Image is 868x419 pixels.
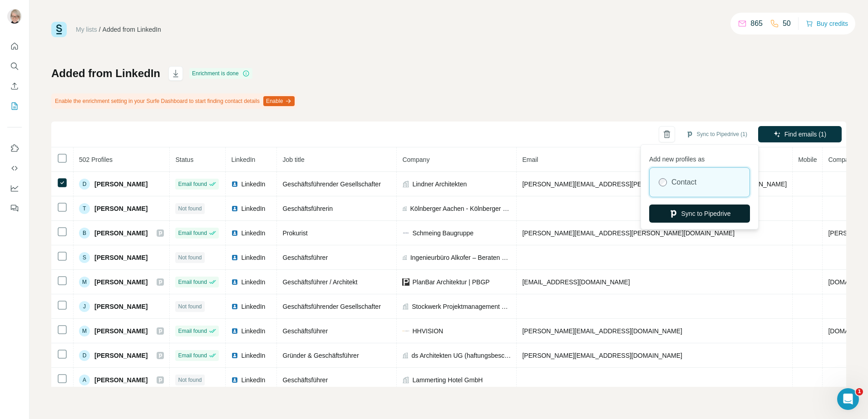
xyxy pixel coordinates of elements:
[798,156,817,163] span: Mobile
[189,68,252,79] div: Enrichment is done
[282,254,328,261] span: Geschäftsführer
[79,203,90,214] div: T
[241,278,265,287] span: LinkedIn
[94,204,148,213] span: [PERSON_NAME]
[178,376,202,384] span: Not found
[837,388,859,410] iframe: Intercom live chat
[94,326,148,336] span: [PERSON_NAME]
[231,278,238,286] img: LinkedIn logo
[178,253,202,262] span: Not found
[402,327,409,335] img: company-logo
[79,156,113,163] span: 502 Profiles
[282,156,304,163] span: Job title
[282,303,380,310] span: Geschäftsführender Gesellschafter
[51,93,296,109] div: Enable the enrichment setting in your Surfe Dashboard to start finding contact details
[241,375,265,385] span: LinkedIn
[94,375,148,385] span: [PERSON_NAME]
[7,200,22,216] button: Feedback
[522,278,630,286] span: [EMAIL_ADDRESS][DOMAIN_NAME]
[241,253,265,262] span: LinkedIn
[412,302,511,311] span: Stockwerk Projektmanagement GmbH
[79,252,90,263] div: S
[231,303,238,310] img: LinkedIn logo
[412,278,489,287] span: PlanBar Architektur | PBGP
[263,96,295,106] button: Enable
[175,156,193,163] span: Status
[241,204,265,213] span: LinkedIn
[7,140,22,156] button: Use Surfe on LinkedIn
[680,127,754,141] button: Sync to Pipedrive (1)
[522,180,787,188] span: [PERSON_NAME][EMAIL_ADDRESS][PERSON_NAME][PERSON_NAME][DOMAIN_NAME]
[241,326,265,336] span: LinkedIn
[522,352,682,359] span: [PERSON_NAME][EMAIL_ADDRESS][DOMAIN_NAME]
[178,351,207,360] span: Email found
[51,66,160,81] h1: Added from LinkedIn
[178,180,207,188] span: Email found
[7,160,22,176] button: Use Surfe API
[79,179,90,190] div: D
[856,388,863,395] span: 1
[7,180,22,196] button: Dashboard
[79,228,90,239] div: B
[282,352,359,359] span: Gründer & Geschäftsführer
[282,229,307,237] span: Prokurist
[806,17,848,30] button: Buy credits
[178,327,207,335] span: Email found
[79,350,90,361] div: D
[671,177,696,188] label: Contact
[7,38,22,54] button: Quick start
[241,302,265,311] span: LinkedIn
[94,302,148,311] span: [PERSON_NAME]
[412,375,483,385] span: Lammerting Hotel GmbH
[231,376,238,384] img: LinkedIn logo
[94,253,148,262] span: [PERSON_NAME]
[79,326,90,336] div: M
[649,151,750,164] p: Add new profiles as
[758,126,842,142] button: Find emails (1)
[649,205,750,223] button: Sync to Pipedrive
[783,18,791,29] p: 50
[412,180,467,189] span: Lindner Architekten
[79,301,90,312] div: J
[99,25,101,34] li: /
[412,326,443,336] span: HHVISION
[231,254,238,261] img: LinkedIn logo
[94,229,148,238] span: [PERSON_NAME]
[76,26,97,33] a: My lists
[412,351,511,360] span: ds Architekten UG (haftungsbeschränkt)
[282,376,328,384] span: Geschäftsführer
[522,229,735,237] span: [PERSON_NAME][EMAIL_ADDRESS][PERSON_NAME][DOMAIN_NAME]
[178,302,202,311] span: Not found
[178,205,202,213] span: Not found
[231,205,238,212] img: LinkedIn logo
[241,229,265,238] span: LinkedIn
[94,180,148,189] span: [PERSON_NAME]
[231,352,238,359] img: LinkedIn logo
[103,25,161,34] div: Added from LinkedIn
[51,22,67,37] img: Surfe Logo
[282,180,380,188] span: Geschäftsführender Gesellschafter
[231,327,238,335] img: LinkedIn logo
[94,351,148,360] span: [PERSON_NAME]
[750,18,763,29] p: 865
[402,156,429,163] span: Company
[231,229,238,237] img: LinkedIn logo
[522,156,538,163] span: Email
[79,375,90,385] div: A
[7,98,22,114] button: My lists
[7,78,22,94] button: Enrich CSV
[241,351,265,360] span: LinkedIn
[178,229,207,237] span: Email found
[231,180,238,188] img: LinkedIn logo
[402,229,409,237] img: company-logo
[784,130,827,139] span: Find emails (1)
[282,278,357,286] span: Geschäftsführer / Architekt
[402,278,409,286] img: company-logo
[7,58,22,74] button: Search
[282,327,328,335] span: Geschäftsführer
[231,156,255,163] span: LinkedIn
[522,327,682,335] span: [PERSON_NAME][EMAIL_ADDRESS][DOMAIN_NAME]
[79,277,90,287] div: M
[410,204,511,213] span: Kölnberger Aachen - Kölnberger GmbH und Co. KG
[282,205,333,212] span: Geschäftsführerin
